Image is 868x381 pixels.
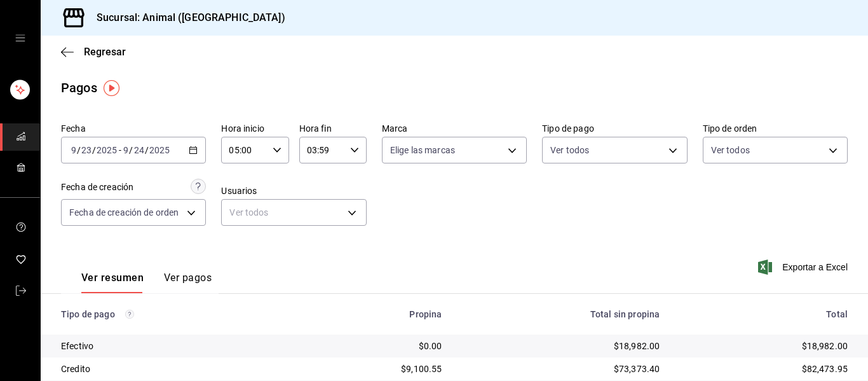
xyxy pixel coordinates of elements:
[84,46,126,58] span: Regresar
[119,145,121,155] span: -
[462,363,660,375] div: $73,373.40
[462,309,660,319] div: Total sin propina
[77,145,81,155] span: /
[680,340,848,352] div: $18,982.00
[221,124,288,133] label: Hora inicio
[69,206,179,219] span: Fecha de creación de orden
[61,363,281,375] div: Credito
[81,145,92,155] input: --
[92,145,96,155] span: /
[81,272,212,293] div: navigation tabs
[104,80,119,96] img: Tooltip marker
[390,144,455,156] span: Elige las marcas
[542,124,687,133] label: Tipo de pago
[462,340,660,352] div: $18,982.00
[61,340,281,352] div: Efectivo
[164,272,212,293] button: Ver pagos
[86,10,285,25] h3: Sucursal: Animal ([GEOGRAPHIC_DATA])
[61,78,97,97] div: Pagos
[680,309,848,319] div: Total
[96,145,118,155] input: ----
[61,181,133,194] div: Fecha de creación
[61,124,206,133] label: Fecha
[550,144,589,156] span: Ver todos
[703,124,848,133] label: Tipo de orden
[15,33,25,43] button: open drawer
[145,145,149,155] span: /
[129,145,133,155] span: /
[301,309,442,319] div: Propina
[711,144,750,156] span: Ver todos
[123,145,129,155] input: --
[761,260,848,275] button: Exportar a Excel
[81,272,144,293] button: Ver resumen
[301,340,442,352] div: $0.00
[680,363,848,375] div: $82,473.95
[71,145,77,155] input: --
[133,145,145,155] input: --
[149,145,170,155] input: ----
[301,363,442,375] div: $9,100.55
[61,309,281,319] div: Tipo de pago
[221,199,366,226] div: Ver todos
[382,124,527,133] label: Marca
[125,310,134,319] svg: Los pagos realizados con Pay y otras terminales son montos brutos.
[221,186,366,195] label: Usuarios
[299,124,367,133] label: Hora fin
[61,46,126,58] button: Regresar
